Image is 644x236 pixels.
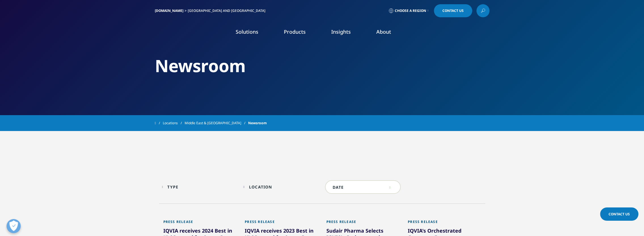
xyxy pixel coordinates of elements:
[442,9,464,12] span: Contact Us
[245,220,318,227] div: Press Release
[202,20,489,46] nav: Primary
[331,28,351,35] a: Insights
[155,8,183,13] a: [DOMAIN_NAME]
[600,207,638,221] a: Contact Us
[248,118,267,128] span: Newsroom
[7,219,21,233] button: Open Preferences
[408,220,481,227] div: Press Release
[249,184,272,190] div: Location facet.
[188,8,268,13] div: [GEOGRAPHIC_DATA] and [GEOGRAPHIC_DATA]
[236,28,258,35] a: Solutions
[284,28,306,35] a: Products
[325,180,401,194] input: DATE
[163,118,185,128] a: Locations
[167,184,178,190] div: Type facet.
[326,220,400,227] div: Press Release
[155,55,489,76] h2: Newsroom
[609,212,630,216] span: Contact Us
[395,8,426,13] span: Choose a Region
[185,118,248,128] a: Middle East & [GEOGRAPHIC_DATA]
[434,4,472,17] a: Contact Us
[376,28,391,35] a: About
[163,220,237,227] div: Press Release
